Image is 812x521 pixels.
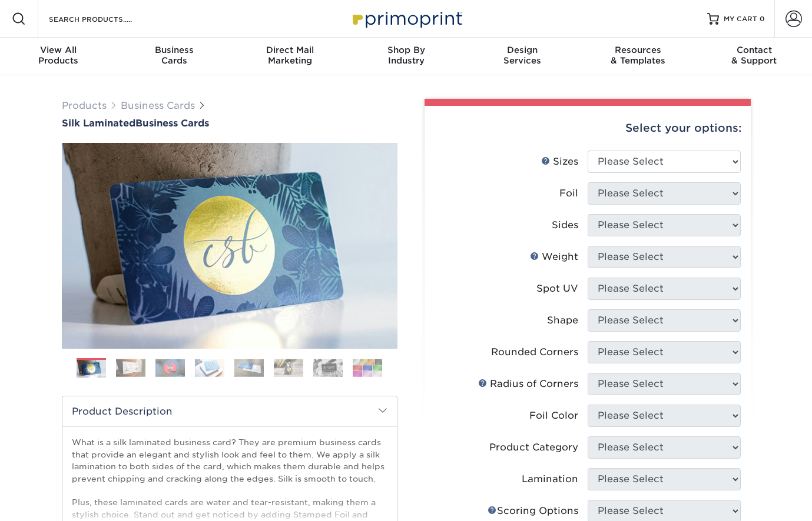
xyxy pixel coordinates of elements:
[313,359,343,377] img: Business Cards 07
[116,359,145,377] img: Business Cards 02
[348,45,464,66] div: Industry
[348,45,464,55] span: Shop By
[464,45,580,66] div: Services
[155,359,185,377] img: Business Cards 03
[488,504,578,518] div: Scoring Options
[559,186,578,201] div: Foil
[580,45,696,55] span: Resources
[760,15,765,23] span: 0
[536,282,578,296] div: Spot UV
[522,472,578,486] div: Lamination
[116,38,232,75] a: BusinessCards
[547,313,578,328] div: Shape
[232,38,348,75] a: Direct MailMarketing
[353,359,382,377] img: Business Cards 08
[552,218,578,232] div: Sides
[529,409,578,423] div: Foil Color
[232,45,348,66] div: Marketing
[62,396,397,426] h2: Product Description
[464,38,580,75] a: DesignServices
[696,38,812,75] a: Contact& Support
[464,45,580,55] span: Design
[48,12,163,26] input: SEARCH PRODUCTS.....
[724,14,757,24] span: MY CART
[478,377,578,391] div: Radius of Corners
[62,118,135,129] span: Silk Laminated
[116,45,232,55] span: Business
[580,45,696,66] div: & Templates
[530,250,578,264] div: Weight
[347,6,465,31] img: Primoprint
[77,354,106,383] img: Business Cards 01
[696,45,812,55] span: Contact
[274,359,303,377] img: Business Cards 06
[491,345,578,359] div: Rounded Corners
[121,100,195,111] a: Business Cards
[195,359,224,377] img: Business Cards 04
[234,359,264,377] img: Business Cards 05
[232,45,348,55] span: Direct Mail
[62,78,397,413] img: Silk Laminated 01
[62,118,397,129] h1: Business Cards
[116,45,232,66] div: Cards
[696,45,812,66] div: & Support
[434,106,741,151] div: Select your options:
[580,38,696,75] a: Resources& Templates
[541,155,578,169] div: Sizes
[62,118,397,129] a: Silk LaminatedBusiness Cards
[348,38,464,75] a: Shop ByIndustry
[489,440,578,455] div: Product Category
[62,100,107,111] a: Products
